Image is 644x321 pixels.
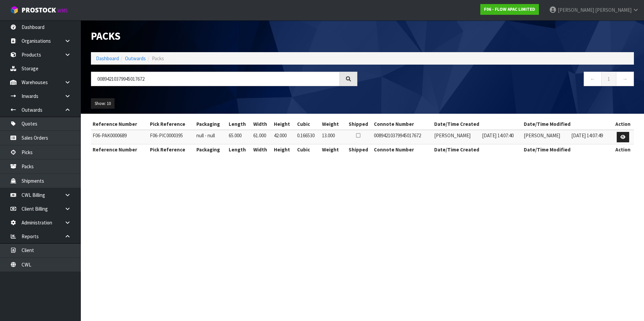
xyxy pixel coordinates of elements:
td: 42.000 [272,130,295,144]
th: Shipped [345,144,372,155]
th: Height [272,144,295,155]
a: Dashboard [96,55,119,62]
th: Width [252,119,272,130]
h1: Packs [91,30,357,42]
small: WMS [57,7,68,14]
td: 00894210379945017672 [372,130,433,144]
td: F06-PAK0000689 [91,130,148,144]
button: Show: 10 [91,98,115,109]
th: Shipped [345,119,372,130]
a: → [616,72,634,86]
td: 65.000 [227,130,252,144]
th: Pick Reference [148,119,195,130]
th: Packaging [195,144,227,155]
th: Width [252,144,272,155]
th: Height [272,119,295,130]
td: [DATE] 14:07:40 [480,130,522,144]
span: Packs [152,55,164,62]
th: Reference Number [91,119,148,130]
th: Date/Time Created [432,119,522,130]
td: 13.000 [320,130,345,144]
th: Date/Time Created [432,144,522,155]
span: [PERSON_NAME] [595,7,632,13]
span: ProStock [22,6,56,14]
th: Date/Time Modified [522,119,612,130]
td: [PERSON_NAME] [432,130,480,144]
th: Weight [320,119,345,130]
a: ← [584,72,602,86]
th: Action [612,144,634,155]
th: Cubic [295,119,320,130]
th: Weight [320,144,345,155]
span: [PERSON_NAME] [558,7,594,13]
th: Action [612,119,634,130]
a: Outwards [125,55,146,62]
img: cube-alt.png [10,6,19,14]
td: F06-PIC0000395 [148,130,195,144]
input: Search packs [91,72,340,86]
td: [PERSON_NAME] [522,130,570,144]
th: Cubic [295,144,320,155]
th: Connote Number [372,144,433,155]
nav: Page navigation [367,72,634,88]
a: 1 [601,72,616,86]
td: null - null [195,130,227,144]
td: [DATE] 14:07:49 [570,130,612,144]
td: 61.000 [252,130,272,144]
strong: F06 - FLOW APAC LIMITED [484,6,535,12]
th: Connote Number [372,119,433,130]
td: 0.166530 [295,130,320,144]
a: F06 - FLOW APAC LIMITED [480,4,539,15]
th: Reference Number [91,144,148,155]
th: Date/Time Modified [522,144,612,155]
th: Length [227,144,252,155]
th: Packaging [195,119,227,130]
th: Length [227,119,252,130]
th: Pick Reference [148,144,195,155]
